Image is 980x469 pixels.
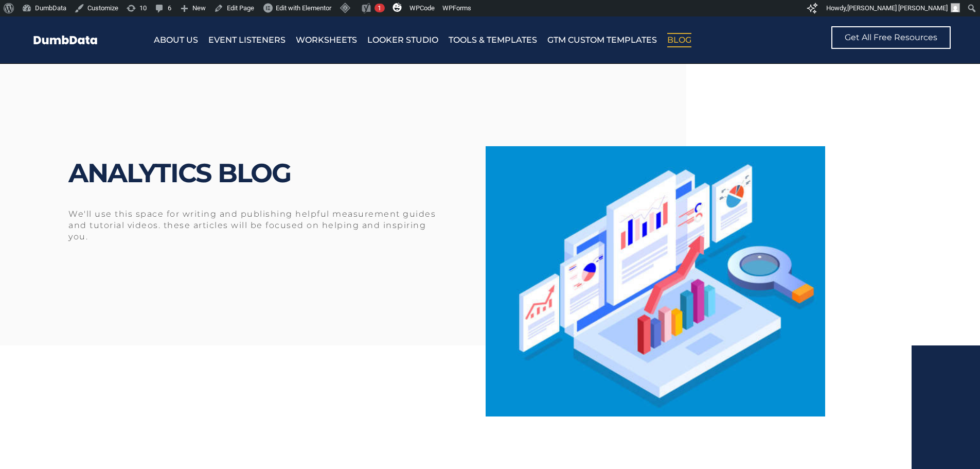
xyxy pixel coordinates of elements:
[68,209,437,242] h6: We'll use this space for writing and publishing helpful measurement guides and tutorial videos. t...
[449,33,537,47] a: Tools & Templates
[378,4,381,12] span: 1
[68,152,514,194] h1: Analytics Blog
[276,4,331,12] span: Edit with Elementor
[154,33,764,47] nav: Menu
[667,33,691,47] a: Blog
[208,33,286,47] a: Event Listeners
[393,3,402,12] img: svg+xml;base64,PHN2ZyB4bWxucz0iaHR0cDovL3d3dy53My5vcmcvMjAwMC9zdmciIHZpZXdCb3g9IjAgMCAzMiAzMiI+PG...
[296,33,357,47] a: Worksheets
[831,26,951,49] a: Get All Free Resources
[547,33,657,47] a: GTM Custom Templates
[847,4,948,12] span: [PERSON_NAME] [PERSON_NAME]
[154,33,198,47] a: About Us
[845,33,937,42] span: Get All Free Resources
[367,33,438,47] a: Looker Studio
